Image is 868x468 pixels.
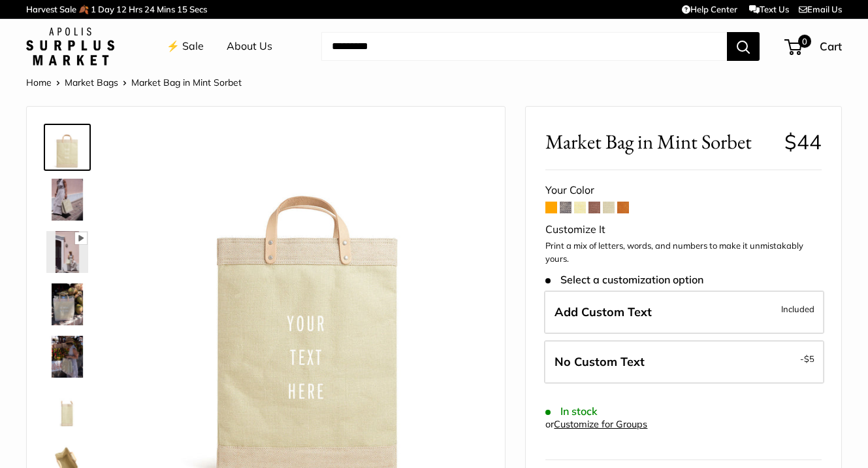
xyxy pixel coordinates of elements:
a: 0 Cart [786,36,842,57]
span: Add Custom Text [555,304,652,319]
span: Hrs [129,4,142,14]
span: 0 [798,35,811,48]
img: Market Bag in Mint Sorbet [46,283,88,325]
span: In stock [545,405,597,418]
a: Market Bag in Mint Sorbet [44,281,91,328]
a: Home [26,77,52,88]
span: Mins [157,4,175,14]
a: Market Bag in Mint Sorbet [44,333,91,380]
a: Customize for Groups [554,418,647,430]
img: Market Bag in Mint Sorbet [46,388,88,430]
span: 24 [144,4,155,14]
span: Included [781,301,814,317]
div: or [545,416,647,433]
a: ⚡️ Sale [167,37,204,56]
a: Market Bag in Mint Sorbet [44,228,91,276]
nav: Breadcrumb [26,74,242,91]
a: Market Bag in Mint Sorbet [44,124,91,171]
span: Select a customization option [545,274,703,286]
a: Text Us [749,4,789,14]
span: No Custom Text [555,354,645,369]
a: Help Center [682,4,737,14]
span: Day [98,4,114,14]
a: Market Bags [65,77,118,88]
img: Market Bag in Mint Sorbet [46,336,88,378]
img: Apolis: Surplus Market [26,27,114,65]
span: Market Bag in Mint Sorbet [545,130,774,154]
span: 1 [91,4,96,14]
button: Search [727,32,760,61]
span: Cart [820,39,842,53]
a: Market Bag in Mint Sorbet [44,386,91,433]
label: Leave Blank [544,340,824,384]
span: - [800,351,814,367]
p: Print a mix of letters, words, and numbers to make it unmistakably yours. [545,240,822,265]
span: Market Bag in Mint Sorbet [131,77,242,88]
span: 12 [116,4,127,14]
label: Add Custom Text [544,291,824,334]
span: 15 [177,4,187,14]
span: $44 [784,129,822,154]
span: $5 [804,353,814,364]
a: Email Us [799,4,842,14]
div: Your Color [545,181,822,200]
img: Market Bag in Mint Sorbet [46,179,88,221]
a: About Us [227,37,272,56]
div: Customize It [545,220,822,240]
img: Market Bag in Mint Sorbet [46,231,88,273]
input: Search... [321,32,727,61]
a: Market Bag in Mint Sorbet [44,176,91,223]
span: Secs [189,4,207,14]
img: Market Bag in Mint Sorbet [46,126,88,168]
